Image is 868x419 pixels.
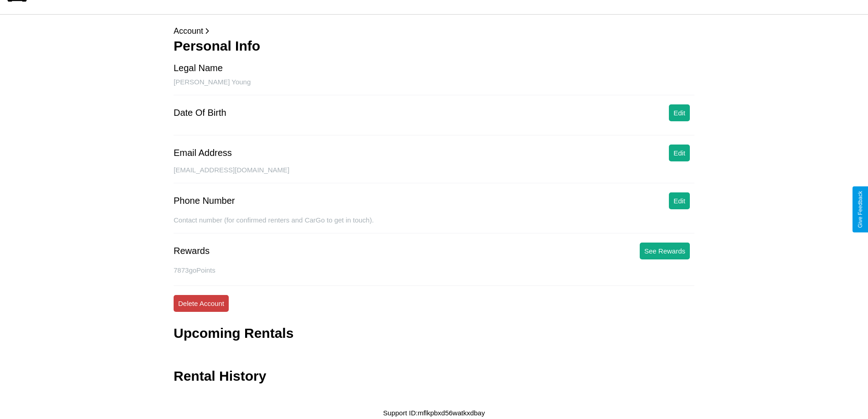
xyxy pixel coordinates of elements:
div: Contact number (for confirmed renters and CarGo to get in touch). [174,216,694,233]
button: Edit [669,145,690,161]
div: Phone Number [174,196,235,206]
button: Edit [669,104,690,121]
h3: Rental History [174,368,266,384]
div: Rewards [174,246,210,256]
div: Date Of Birth [174,108,226,118]
button: Edit [669,192,690,209]
h3: Upcoming Rentals [174,326,293,341]
div: [PERSON_NAME] Young [174,78,694,95]
div: Email Address [174,148,232,158]
div: Give Feedback [857,191,863,228]
div: [EMAIL_ADDRESS][DOMAIN_NAME] [174,166,694,183]
button: Delete Account [174,295,229,312]
button: See Rewards [640,243,690,259]
div: Legal Name [174,63,223,73]
p: Support ID: mflkpbxd56watkxdbay [383,407,485,419]
p: 7873 goPoints [174,264,694,276]
p: Account [174,24,694,38]
h3: Personal Info [174,38,694,54]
